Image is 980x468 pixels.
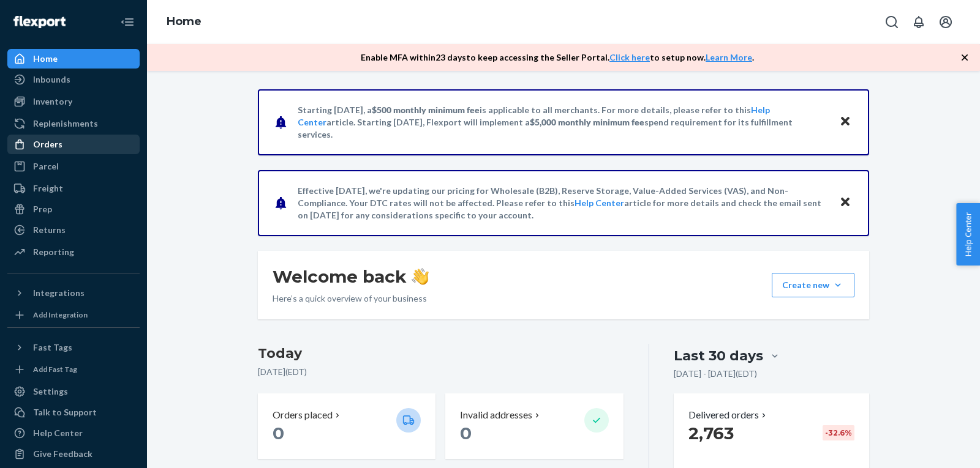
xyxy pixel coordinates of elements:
[33,364,77,374] div: Add Fast Tag
[33,287,85,299] div: Integrations
[13,16,66,28] img: Flexport logo
[412,268,429,285] img: hand-wave emoji
[33,310,88,320] div: Add Integration
[7,308,140,322] a: Add Integration
[258,344,624,363] h3: Today
[7,444,140,464] button: Give Feedback
[7,49,140,69] a: Home
[7,135,140,154] a: Orders
[688,408,769,422] button: Delivered orders
[33,246,74,258] div: Reporting
[907,10,931,34] button: Open notifications
[530,117,644,127] span: $5,000 monthly minimum fee
[157,4,211,40] ol: breadcrumbs
[956,203,980,266] button: Help Center
[674,368,757,380] p: [DATE] - [DATE] ( EDT )
[167,15,202,28] a: Home
[7,382,140,401] a: Settings
[273,423,284,444] span: 0
[298,185,827,221] p: Effective [DATE], we're updating our pricing for Wholesale (B2B), Reserve Storage, Value-Added Se...
[7,114,140,133] a: Replenishments
[880,10,904,34] button: Open Search Box
[33,406,97,418] div: Talk to Support
[258,366,624,378] p: [DATE] ( EDT )
[33,341,72,354] div: Fast Tags
[33,427,83,439] div: Help Center
[33,385,68,398] div: Settings
[33,224,66,236] div: Returns
[7,92,140,111] a: Inventory
[372,105,480,115] span: $500 monthly minimum fee
[33,53,58,65] div: Home
[7,362,140,377] a: Add Fast Tag
[273,266,429,288] h1: Welcome back
[7,157,140,176] a: Parcel
[7,403,140,422] a: Talk to Support
[706,52,752,62] a: Learn More
[7,220,140,240] a: Returns
[837,113,853,131] button: Close
[674,346,763,365] div: Last 30 days
[837,194,853,212] button: Close
[688,423,734,444] span: 2,763
[7,338,140,357] button: Fast Tags
[823,425,854,440] div: -32.6 %
[575,198,624,208] a: Help Center
[33,95,72,108] div: Inventory
[273,292,429,305] p: Here’s a quick overview of your business
[33,203,52,215] div: Prep
[772,273,854,297] button: Create new
[7,283,140,303] button: Integrations
[33,160,59,173] div: Parcel
[115,10,140,34] button: Close Navigation
[33,117,98,130] div: Replenishments
[33,182,63,195] div: Freight
[7,179,140,198] a: Freight
[7,242,140,262] a: Reporting
[933,10,958,34] button: Open account menu
[460,423,472,444] span: 0
[298,104,827,141] p: Starting [DATE], a is applicable to all merchants. For more details, please refer to this article...
[258,393,435,459] button: Orders placed 0
[33,73,70,86] div: Inbounds
[7,199,140,219] a: Prep
[460,408,532,422] p: Invalid addresses
[7,70,140,89] a: Inbounds
[445,393,623,459] button: Invalid addresses 0
[609,52,650,62] a: Click here
[33,138,62,150] div: Orders
[7,423,140,443] a: Help Center
[361,51,754,64] p: Enable MFA within 23 days to keep accessing the Seller Portal. to setup now. .
[33,448,92,460] div: Give Feedback
[273,408,333,422] p: Orders placed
